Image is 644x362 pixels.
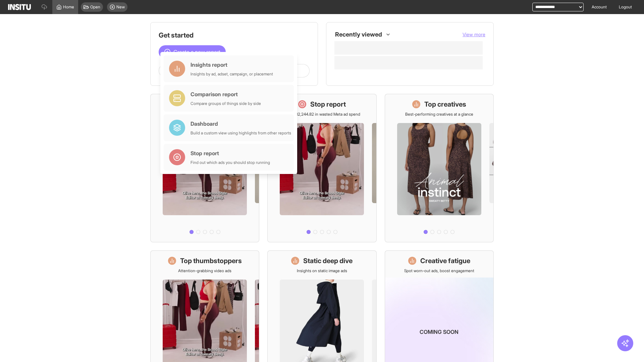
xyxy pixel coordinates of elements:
[463,32,485,37] span: View more
[178,268,231,274] p: Attention-grabbing video ads
[8,4,31,10] img: Logo
[191,90,261,98] div: Comparison report
[191,120,291,128] div: Dashboard
[385,94,494,242] a: Top creativesBest-performing creatives at a glance
[405,112,473,117] p: Best-performing creatives at a glance
[297,268,347,274] p: Insights on static image ads
[159,45,226,59] button: Create a new report
[63,4,74,10] span: Home
[191,130,291,136] div: Build a custom view using highlights from other reports
[191,101,261,106] div: Compare groups of things side by side
[180,256,242,265] h1: Top thumbstoppers
[173,48,220,56] span: Create a new report
[191,71,273,77] div: Insights by ad, adset, campaign, or placement
[283,112,360,117] p: Save £32,244.82 in wasted Meta ad spend
[191,160,270,165] div: Find out which ads you should stop running
[303,256,353,265] h1: Static deep dive
[159,31,310,40] h1: Get started
[191,61,273,69] div: Insights report
[90,4,100,10] span: Open
[191,149,270,157] div: Stop report
[116,4,125,10] span: New
[463,31,485,38] button: View more
[267,94,376,242] a: Stop reportSave £32,244.82 in wasted Meta ad spend
[310,100,346,109] h1: Stop report
[424,100,466,109] h1: Top creatives
[150,94,259,242] a: What's live nowSee all active ads instantly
